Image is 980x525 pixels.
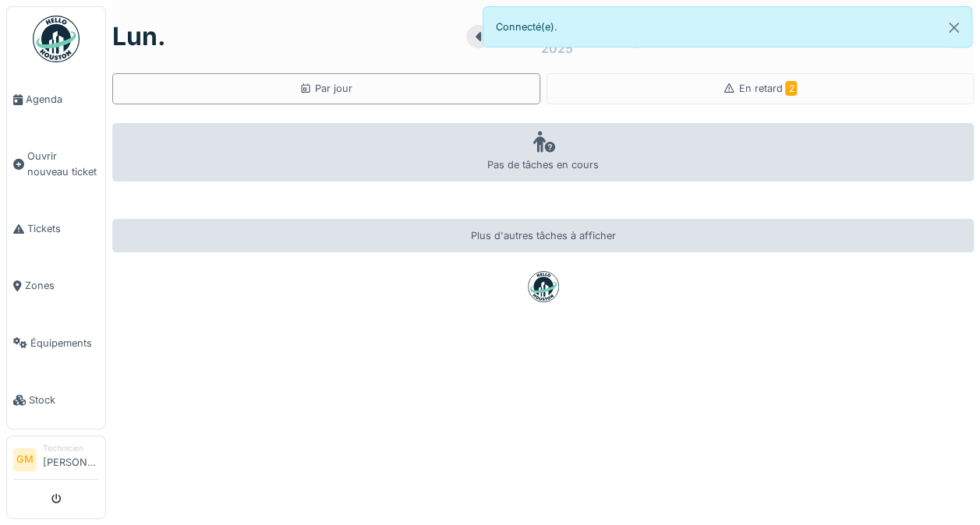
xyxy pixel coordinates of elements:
[7,128,105,200] a: Ouvrir nouveau ticket
[43,442,99,476] li: [PERSON_NAME]
[7,315,105,372] a: Équipements
[112,22,166,51] h1: lun.
[7,372,105,428] a: Stock
[25,278,99,293] span: Zones
[7,257,105,314] a: Zones
[33,16,80,62] img: Badge_color-CXgf-gQk.svg
[528,271,559,302] img: badge-BVDL4wpA.svg
[112,219,974,252] div: Plus d'autres tâches à afficher
[13,442,99,480] a: GM Technicien[PERSON_NAME]
[13,448,37,471] li: GM
[936,7,971,48] button: Close
[7,71,105,128] a: Agenda
[785,81,797,96] span: 2
[43,442,99,454] div: Technicien
[299,81,352,96] div: Par jour
[27,149,99,178] span: Ouvrir nouveau ticket
[738,83,797,94] span: En retard
[30,336,99,351] span: Équipements
[7,200,105,257] a: Tickets
[112,123,974,181] div: Pas de tâches en cours
[29,393,99,407] span: Stock
[27,221,99,236] span: Tickets
[541,39,573,58] div: 2025
[483,6,973,48] div: Connecté(e).
[26,92,99,107] span: Agenda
